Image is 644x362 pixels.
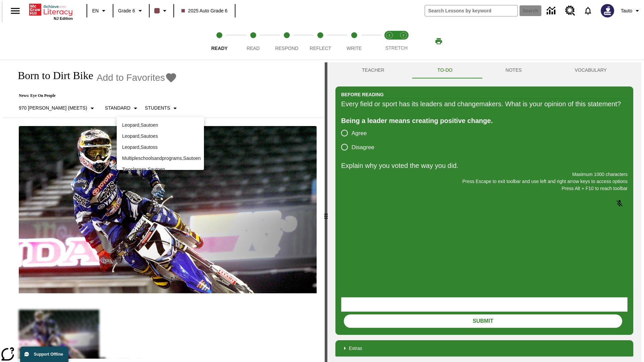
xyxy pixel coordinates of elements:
body: Explain why you voted the way you did. Maximum 1000 characters Press Alt + F10 to reach toolbar P... [3,5,98,11]
p: Leopard , Sautoes [122,133,199,140]
p: Twoclasses , Sautoen [122,166,199,173]
p: Leopard , Sautoss [122,144,199,151]
p: Multipleschoolsandprograms , Sautoen [122,155,199,162]
p: Leopard , Sautoen [122,122,199,129]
